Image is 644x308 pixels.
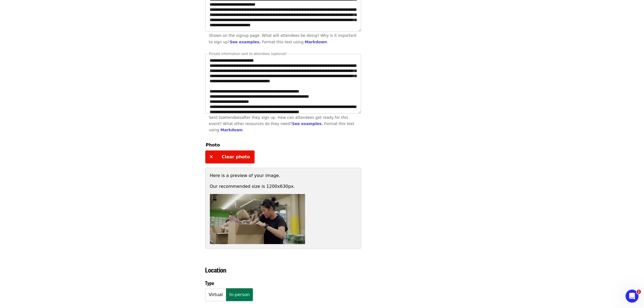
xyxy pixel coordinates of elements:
a: See examples. [230,40,261,44]
span: Virtual [209,291,223,299]
a: See examples. [292,122,323,126]
span: Location [205,265,227,274]
button: In-person [226,288,253,301]
label: Private information sent to attendees (optional) [209,52,287,55]
span: In-person [229,291,250,299]
div: Format this text using . [209,122,354,132]
iframe: Intercom live chat [626,290,639,303]
span: Type [205,279,214,286]
div: Shown on the signup page. What will attendees be doing? Why is it important to sign up? [209,32,357,45]
button: Virtual [205,288,226,301]
span: Our recommended size is 1200x630px. [210,184,295,189]
button: Clear photo [205,150,255,163]
textarea: Private information sent to attendees (optional) [206,54,361,113]
img: Preview of your uploaded image [210,194,305,244]
span: Photo [206,142,220,148]
div: Format this text using . [262,40,328,44]
a: Markdown [305,40,327,44]
i: times icon [210,154,213,159]
div: Sent to attendees after they sign up. How can attendees get ready for this event? What other reso... [209,114,357,133]
span: Here is a preview of your image. [210,173,280,178]
span: 1 [637,290,641,294]
span: Clear photo [222,154,250,159]
a: Markdown [220,128,243,132]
